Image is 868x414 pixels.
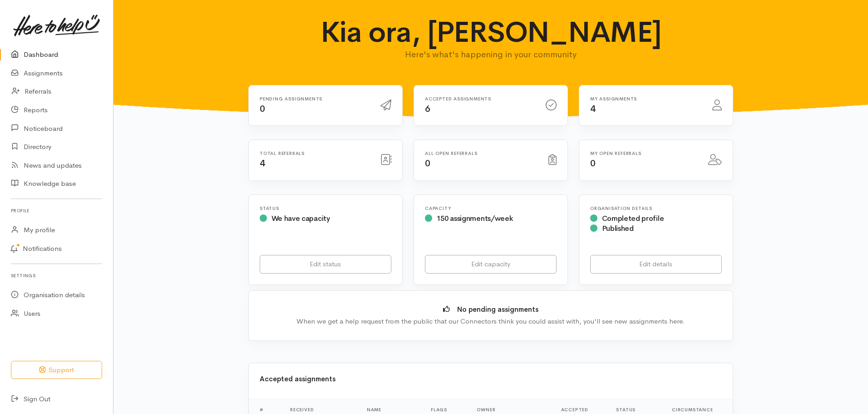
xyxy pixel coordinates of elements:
[260,158,265,169] span: 4
[437,214,513,223] span: 150 assignments/week
[590,96,701,101] h6: My assignments
[425,103,430,115] span: 6
[602,214,664,223] span: Completed profile
[590,255,722,274] a: Edit details
[425,96,535,101] h6: Accepted assignments
[271,214,330,223] span: We have capacity
[425,206,557,211] h6: Capacity
[590,151,697,156] h6: My open referrals
[425,151,538,156] h6: All open referrals
[313,16,669,48] h1: Kia ora, [PERSON_NAME]
[11,361,102,379] button: Support
[590,103,596,115] span: 4
[590,206,722,211] h6: Organisation Details
[11,269,102,282] h6: Settings
[262,316,719,327] div: When we get a help request from the public that our Connectors think you could assist with, you'l...
[260,374,335,383] b: Accepted assignments
[457,305,538,314] b: No pending assignments
[590,158,596,169] span: 0
[11,205,102,217] h6: Profile
[425,255,557,274] a: Edit capacity
[425,158,430,169] span: 0
[260,206,391,211] h6: Status
[260,103,265,115] span: 0
[260,96,370,101] h6: Pending assignments
[313,48,669,61] p: Here's what's happening in your community
[260,151,370,156] h6: Total referrals
[260,255,391,274] a: Edit status
[602,224,634,233] span: Published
